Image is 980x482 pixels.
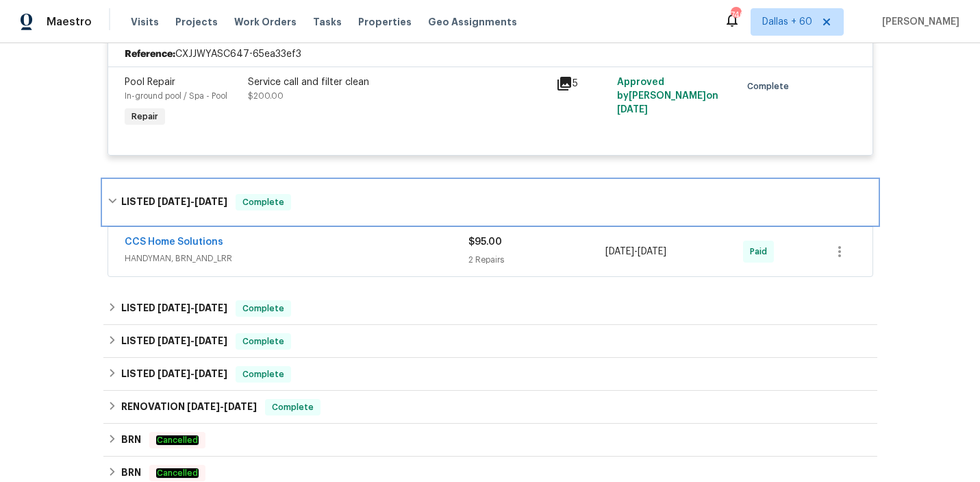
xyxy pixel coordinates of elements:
[103,358,877,391] div: LISTED [DATE]-[DATE]Complete
[237,302,290,315] span: Complete
[556,75,610,92] div: 5
[121,465,141,481] h6: BRN
[237,195,290,209] span: Complete
[158,197,190,206] span: [DATE]
[125,47,175,61] b: Reference:
[103,180,877,224] div: LISTED [DATE]-[DATE]Complete
[468,237,502,247] span: $95.00
[108,42,872,67] div: CXJJWYASC647-65ea33ef3
[194,303,227,313] span: [DATE]
[750,245,772,258] span: Paid
[103,424,877,457] div: BRN Cancelled
[248,92,284,100] span: $200.00
[131,15,159,29] span: Visits
[224,402,257,411] span: [DATE]
[194,336,227,346] span: [DATE]
[605,245,666,258] span: -
[156,435,199,445] em: Cancelled
[156,468,199,478] em: Cancelled
[237,335,290,348] span: Complete
[248,75,548,89] div: Service call and filter clean
[103,292,877,325] div: LISTED [DATE]-[DATE]Complete
[237,367,290,381] span: Complete
[266,400,319,414] span: Complete
[877,15,959,29] span: [PERSON_NAME]
[103,325,877,358] div: LISTED [DATE]-[DATE]Complete
[121,300,227,317] h6: LISTED
[121,399,257,415] h6: RENOVATION
[747,80,794,93] span: Complete
[468,253,606,267] div: 2 Repairs
[358,15,412,29] span: Properties
[126,110,164,123] span: Repair
[187,402,220,411] span: [DATE]
[125,237,223,247] a: CCS Home Solutions
[234,15,297,29] span: Work Orders
[121,366,227,383] h6: LISTED
[121,194,227,210] h6: LISTED
[617,77,718,115] span: Approved by [PERSON_NAME] on
[158,369,190,378] span: [DATE]
[158,336,227,346] span: -
[158,336,190,346] span: [DATE]
[194,369,227,378] span: [DATE]
[158,369,227,378] span: -
[158,197,227,206] span: -
[428,15,517,29] span: Geo Assignments
[187,402,257,411] span: -
[175,15,218,29] span: Projects
[125,77,175,87] span: Pool Repair
[731,8,740,22] div: 746
[158,303,190,313] span: [DATE]
[121,333,227,350] h6: LISTED
[638,247,666,256] span: [DATE]
[103,391,877,424] div: RENOVATION [DATE]-[DATE]Complete
[121,432,141,448] h6: BRN
[605,247,634,256] span: [DATE]
[617,105,648,115] span: [DATE]
[762,15,812,29] span: Dallas + 60
[158,303,227,313] span: -
[125,252,468,265] span: HANDYMAN, BRN_AND_LRR
[125,92,227,100] span: In-ground pool / Spa - Pool
[47,15,92,29] span: Maestro
[194,197,227,206] span: [DATE]
[313,17,342,27] span: Tasks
